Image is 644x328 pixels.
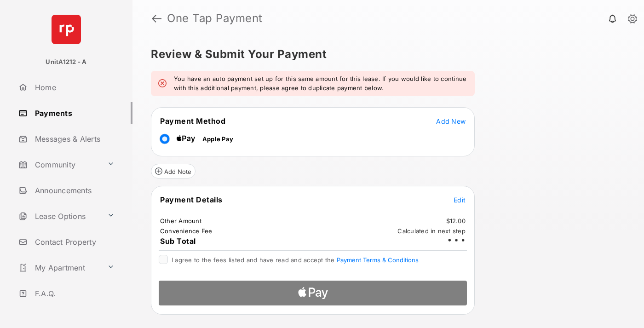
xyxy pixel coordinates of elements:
[15,154,103,176] a: Community
[160,116,225,126] span: Payment Method
[436,116,466,126] button: Add New
[160,236,196,246] span: Sub Total
[446,217,466,225] td: $12.00
[151,49,618,60] h5: Review & Submit Your Payment
[151,164,195,178] button: Add Note
[15,205,103,227] a: Lease Options
[15,102,132,124] a: Payments
[15,179,132,201] a: Announcements
[167,13,263,24] strong: One Tap Payment
[202,135,233,143] span: Apple Pay
[15,76,132,98] a: Home
[15,257,103,279] a: My Apartment
[436,117,466,125] span: Add New
[15,282,132,305] a: F.A.Q.
[454,196,466,204] span: Edit
[337,256,419,264] button: I agree to the fees listed and have read and accept the
[172,256,419,264] span: I agree to the fees listed and have read and accept the
[160,227,213,235] td: Convenience Fee
[160,195,223,204] span: Payment Details
[15,128,132,150] a: Messages & Alerts
[52,15,81,44] img: svg+xml;base64,PHN2ZyB4bWxucz0iaHR0cDovL3d3dy53My5vcmcvMjAwMC9zdmciIHdpZHRoPSI2NCIgaGVpZ2h0PSI2NC...
[46,58,86,67] p: UnitA1212 - A
[160,217,202,225] td: Other Amount
[454,195,466,204] button: Edit
[15,231,132,253] a: Contact Property
[397,227,466,235] td: Calculated in next step
[174,75,467,92] em: You have an auto payment set up for this same amount for this lease. If you would like to continu...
